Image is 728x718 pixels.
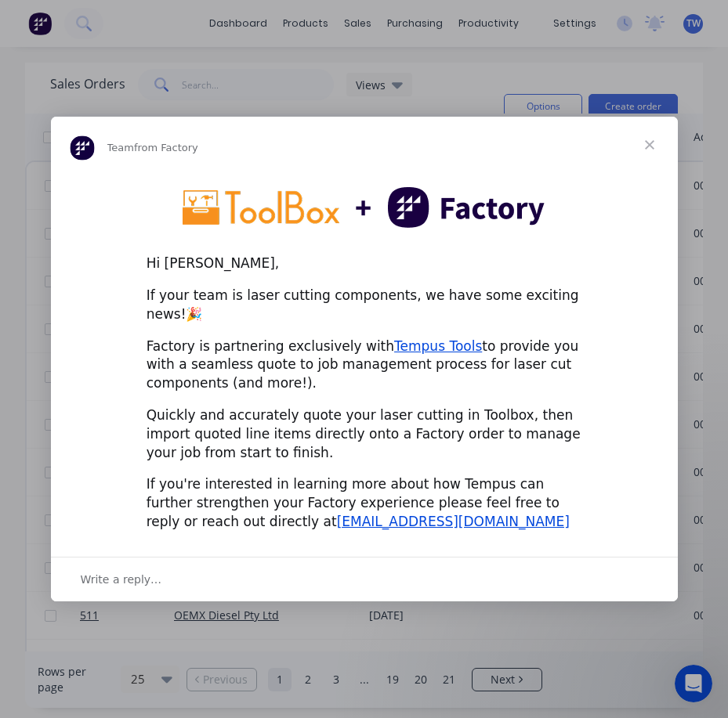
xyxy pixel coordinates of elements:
[337,514,570,529] a: [EMAIL_ADDRESS][DOMAIN_NAME]
[147,254,582,273] div: Hi [PERSON_NAME],
[51,557,678,601] div: Open conversation and reply
[81,569,162,590] span: Write a reply…
[147,406,582,462] div: Quickly and accurately quote your laser cutting in Toolbox, then import quoted line items directl...
[107,142,134,153] span: Team
[70,135,95,161] img: Profile image for Team
[394,338,482,354] a: Tempus Tools
[147,337,582,393] div: Factory is partnering exclusively with to provide you with a seamless quote to job management pro...
[621,117,678,173] span: Close
[147,475,582,531] div: If you're interested in learning more about how Tempus can further strengthen your Factory experi...
[147,287,582,324] div: If your team is laser cutting components, we have some exciting news!🎉
[134,142,198,153] span: from Factory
